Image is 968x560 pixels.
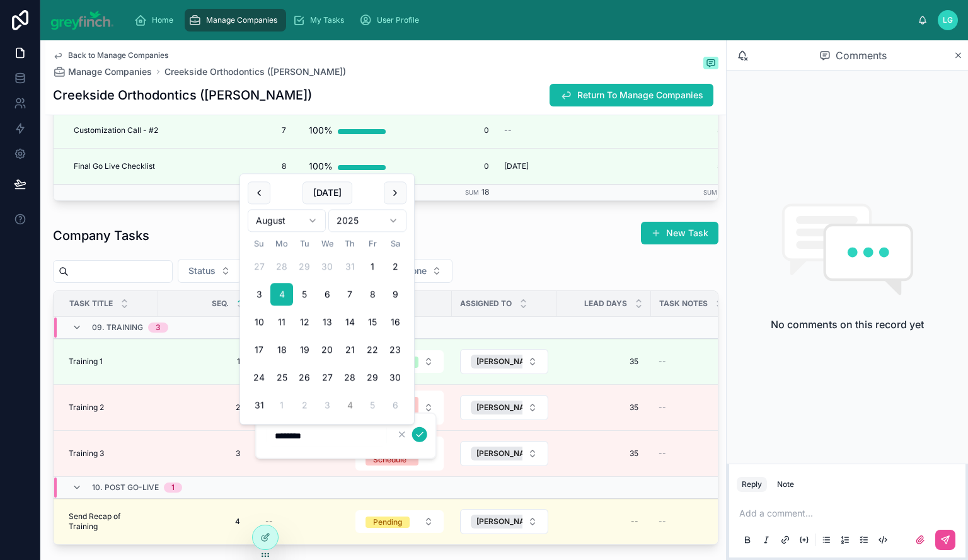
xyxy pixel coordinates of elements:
button: Saturday, August 16th, 2025 [384,311,406,334]
button: Sunday, August 24th, 2025 [248,367,270,389]
button: Thursday, September 4th, 2025 [338,394,361,417]
span: 3 [171,449,240,459]
button: Tuesday, September 2nd, 2025 [293,394,316,417]
button: Monday, August 18th, 2025 [270,339,293,362]
span: -- [659,517,666,527]
button: Friday, August 1st, 2025 [361,256,384,278]
table: August 2025 [248,237,406,416]
span: [PERSON_NAME] [476,357,539,367]
button: Today, Wednesday, September 3rd, 2025 [316,394,338,417]
span: 10. Post Go-Live [92,483,159,493]
a: Creekside Orthodontics ([PERSON_NAME]) [164,66,346,78]
span: -- [659,357,666,367]
button: Sunday, August 17th, 2025 [248,339,270,362]
button: Select Button [460,441,548,466]
span: 35 [569,403,638,413]
a: -- [659,517,761,527]
span: 4 [171,517,240,527]
button: Saturday, August 2nd, 2025 [384,256,406,278]
a: 35 [564,397,643,418]
button: Note [772,477,799,492]
span: 2 [171,403,240,413]
span: Customization Call - #2 [74,125,158,135]
button: Unselect 57 [471,355,557,369]
button: Saturday, September 6th, 2025 [384,394,406,417]
span: Assigned To [460,299,512,309]
button: Wednesday, August 13th, 2025 [316,311,338,334]
span: Back to Manage Companies [68,50,168,60]
button: Thursday, August 28th, 2025 [338,367,361,389]
button: Thursday, August 21st, 2025 [338,339,361,362]
span: 35 [569,449,638,459]
a: Select Button [459,508,549,535]
button: [DATE] [302,181,352,204]
div: 3 [156,323,161,333]
a: Manage Companies [185,9,286,31]
div: scrollable content [124,6,918,34]
button: Select Button [460,509,548,534]
a: New Task [641,222,718,244]
a: Select Button [459,440,549,467]
button: Thursday, August 14th, 2025 [338,311,361,334]
th: Tuesday [293,237,316,250]
span: 09. Training [92,323,143,333]
button: Saturday, August 30th, 2025 [384,367,406,389]
button: Unselect 57 [471,401,557,414]
div: -- [631,517,638,527]
button: Wednesday, August 27th, 2025 [316,367,338,389]
span: 7 [217,125,286,135]
button: Tuesday, August 5th, 2025 [293,283,316,306]
h1: Creekside Orthodontics ([PERSON_NAME]) [53,86,312,104]
button: Monday, August 25th, 2025 [270,367,293,389]
span: Home [152,15,173,25]
a: Select Button [355,510,444,534]
a: User Profile [355,9,428,31]
th: Saturday [384,237,406,250]
span: -- [504,125,512,135]
span: [PERSON_NAME] [476,403,539,413]
span: [DATE] [504,161,529,171]
a: 4 [166,511,245,532]
span: Final Go Live Checklist [74,161,155,171]
span: Training 2 [69,403,104,413]
small: Sum [465,189,479,196]
a: 2 [166,397,245,418]
a: -- [564,511,643,532]
a: -- [659,357,761,367]
button: Reply [737,477,767,492]
th: Friday [361,237,384,250]
a: 1 [166,351,245,372]
button: Friday, August 8th, 2025 [361,283,384,306]
button: Select Button [460,395,548,420]
a: Training 1 [69,357,151,367]
a: Back to Manage Companies [53,50,168,60]
span: Manage Companies [68,66,152,78]
a: -- [659,403,761,413]
button: Tuesday, August 19th, 2025 [293,339,316,362]
span: My Tasks [310,15,344,25]
span: 1 [171,357,240,367]
button: Select Button [178,259,241,283]
span: Manage Companies [206,15,277,25]
button: Sunday, August 31st, 2025 [248,394,270,417]
button: Friday, August 22nd, 2025 [361,339,384,362]
a: Training 2 [69,403,151,413]
th: Sunday [248,237,270,250]
span: 5 [615,125,722,135]
span: -- [659,449,666,459]
h1: Company Tasks [53,227,149,244]
small: Sum [703,189,717,196]
button: Monday, September 1st, 2025 [270,394,293,417]
span: Comments [836,48,887,63]
a: Send Recap of Training [69,511,151,532]
a: Training 3 [69,449,151,459]
a: Select Button [459,348,549,375]
button: Wednesday, August 20th, 2025 [316,339,338,362]
button: Tuesday, August 26th, 2025 [293,367,316,389]
a: -- [260,511,340,532]
button: Unselect 57 [471,447,557,460]
button: Unselect 57 [471,515,557,529]
span: 18 [481,187,489,197]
